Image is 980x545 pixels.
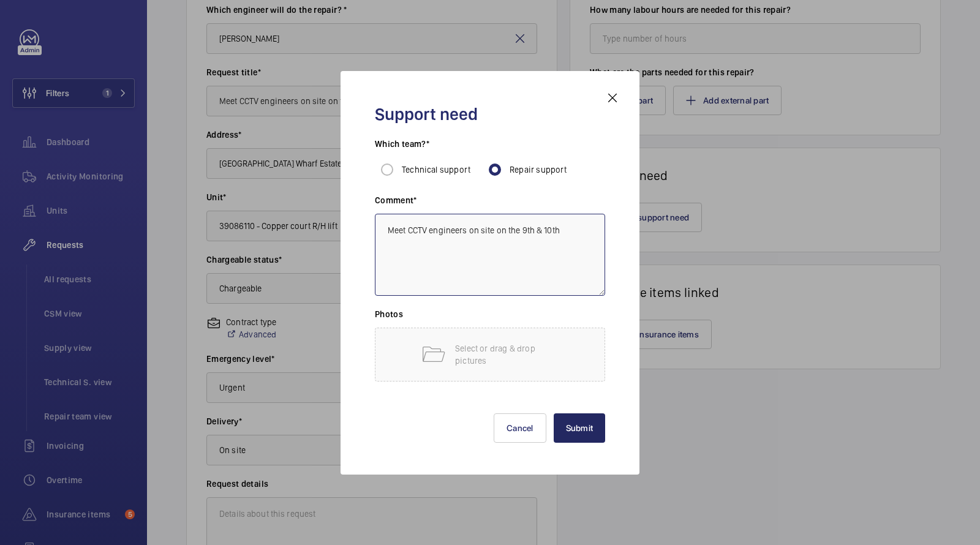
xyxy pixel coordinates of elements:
h2: Support need [375,103,605,126]
span: Technical support [402,165,470,175]
h3: Which team?* [375,138,605,157]
button: Cancel [494,413,546,443]
span: Repair support [510,165,567,175]
button: Submit [554,413,606,443]
p: Select or drag & drop pictures [455,342,559,367]
h3: Comment* [375,194,605,214]
h3: Photos [375,308,605,328]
